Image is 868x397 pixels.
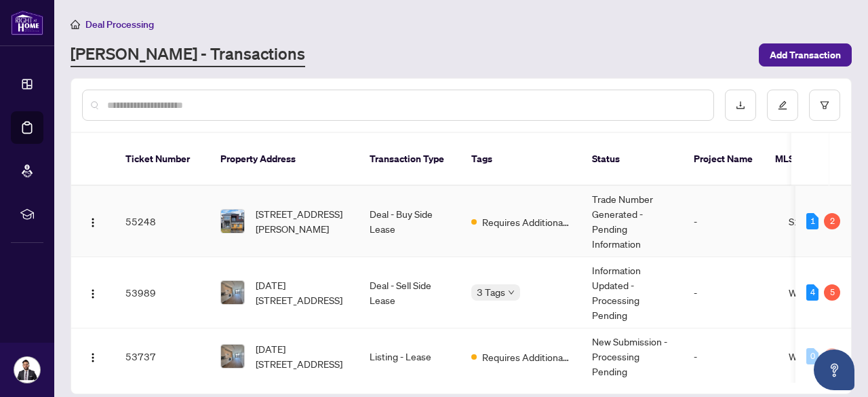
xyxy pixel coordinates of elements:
div: 1 [806,213,818,229]
th: Project Name [683,133,764,186]
span: [STREET_ADDRESS][PERSON_NAME] [256,206,348,236]
span: W12391454 [789,350,846,362]
span: [DATE][STREET_ADDRESS] [256,278,348,307]
button: Logo [82,282,104,303]
span: down [508,289,515,296]
span: W12391454 [789,286,846,299]
th: Tags [460,133,581,186]
button: edit [767,90,798,121]
img: Profile Icon [14,357,40,383]
div: 5 [824,284,840,301]
span: 3 Tags [477,284,505,300]
td: Information Updated - Processing Pending [581,257,683,328]
button: Add Transaction [759,43,852,67]
td: Deal - Sell Side Lease [359,257,460,328]
th: Property Address [210,133,359,186]
button: download [725,90,756,121]
span: [DATE][STREET_ADDRESS] [256,341,348,371]
button: Logo [82,345,104,367]
img: thumbnail-img [221,345,244,368]
td: Trade Number Generated - Pending Information [581,186,683,257]
td: - [683,186,778,257]
td: - [683,257,778,328]
div: 0 [824,348,840,364]
th: Ticket Number [115,133,210,186]
td: - [683,328,778,385]
td: 55248 [115,186,210,257]
img: Logo [87,352,98,363]
a: [PERSON_NAME] - Transactions [71,43,305,67]
td: 53989 [115,257,210,328]
div: 2 [824,213,840,229]
td: 53737 [115,328,210,385]
button: filter [809,90,840,121]
span: Requires Additional Docs [482,214,570,229]
div: 4 [806,284,818,301]
th: Transaction Type [359,133,460,186]
img: thumbnail-img [221,281,244,304]
div: 0 [806,348,818,364]
td: Deal - Buy Side Lease [359,186,460,257]
img: Logo [87,217,98,228]
td: Listing - Lease [359,328,460,385]
span: download [736,100,745,110]
span: S12353460 [789,215,843,227]
button: Logo [82,210,104,232]
span: edit [778,100,787,110]
span: filter [820,100,829,110]
span: Deal Processing [85,18,154,31]
button: Open asap [814,349,854,390]
img: thumbnail-img [221,210,244,233]
th: Status [581,133,683,186]
img: logo [11,10,43,35]
th: MLS # [764,133,846,186]
td: New Submission - Processing Pending [581,328,683,385]
span: Add Transaction [770,44,841,66]
span: home [71,20,80,29]
img: Logo [87,288,98,299]
span: Requires Additional Docs [482,349,570,364]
